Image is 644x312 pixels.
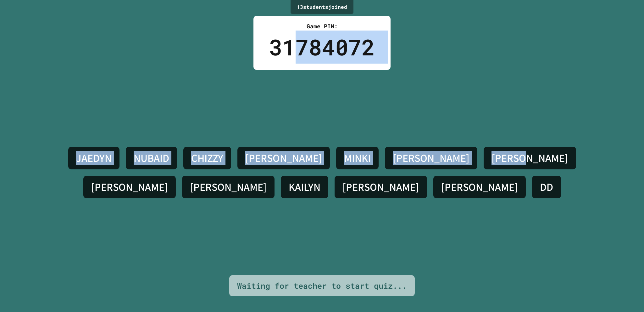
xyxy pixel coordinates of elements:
[191,151,223,165] h4: CHIZZY
[134,151,169,165] h4: NUBAID
[269,31,375,64] div: 31784072
[91,180,168,194] h4: [PERSON_NAME]
[540,180,553,194] h4: DD
[441,180,518,194] h4: [PERSON_NAME]
[190,180,267,194] h4: [PERSON_NAME]
[269,22,375,31] div: Game PIN:
[237,280,407,292] div: Waiting for teacher to start quiz...
[393,151,469,165] h4: [PERSON_NAME]
[289,180,320,194] h4: KAILYN
[76,151,112,165] h4: JAEDYN
[342,180,419,194] h4: [PERSON_NAME]
[245,151,322,165] h4: [PERSON_NAME]
[344,151,371,165] h4: MINKI
[491,151,568,165] h4: [PERSON_NAME]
